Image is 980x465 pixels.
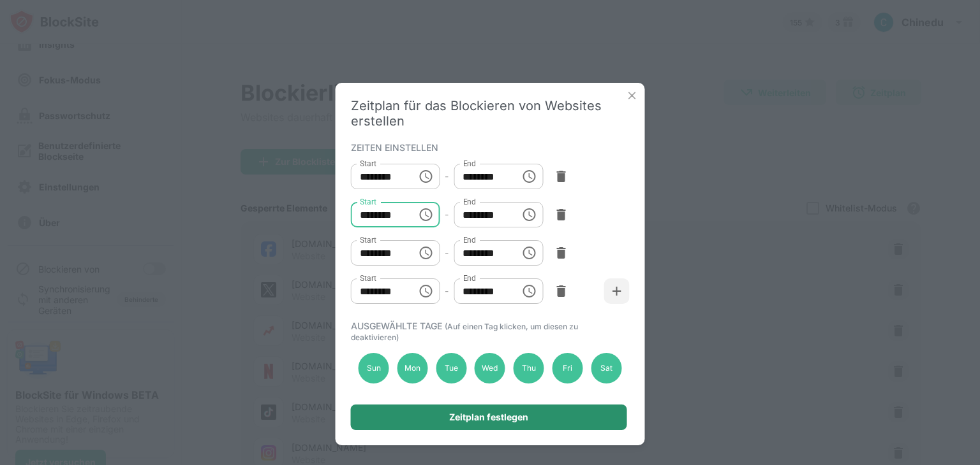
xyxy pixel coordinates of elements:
[463,234,476,245] label: End
[463,158,476,169] label: End
[463,196,476,207] label: End
[360,196,376,207] label: Start
[351,322,578,342] span: (Auf einen Tag klicken, um diesen zu deaktivieren)
[475,353,505,383] div: Wed
[436,353,466,383] div: Tue
[413,240,438,266] button: Choose time, selected time is 6:35 PM
[413,164,438,189] button: Choose time, selected time is 12:00 AM
[591,353,621,383] div: Sat
[351,142,627,152] div: ZEITEN EINSTELLEN
[413,278,438,304] button: Choose time, selected time is 8:30 PM
[360,273,376,283] label: Start
[463,273,476,283] label: End
[413,202,438,227] button: Choose time, selected time is 3:15 PM
[351,98,630,129] div: Zeitplan für das Blockieren von Websites erstellen
[359,353,389,383] div: Sun
[360,158,376,169] label: Start
[516,278,542,304] button: Choose time, selected time is 11:59 PM
[626,89,639,102] img: x-button.svg
[445,246,449,260] div: -
[516,240,542,266] button: Choose time, selected time is 8:20 PM
[445,208,449,222] div: -
[351,320,627,342] div: AUSGEWÄHLTE TAGE
[445,169,449,183] div: -
[516,202,542,227] button: Choose time, selected time is 6:24 PM
[360,234,376,245] label: Start
[516,164,542,189] button: Choose time, selected time is 3:00 PM
[445,284,449,298] div: -
[514,353,544,383] div: Thu
[553,353,583,383] div: Fri
[397,353,427,383] div: Mon
[449,412,528,422] div: Zeitplan festlegen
